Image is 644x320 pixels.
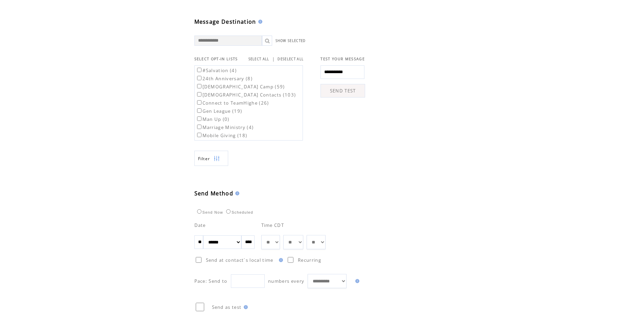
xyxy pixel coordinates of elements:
label: 24th Anniversary (8) [196,76,253,82]
span: | [272,56,275,62]
input: [DEMOGRAPHIC_DATA] Contacts (103) [197,92,201,97]
img: help.gif [277,258,283,262]
input: Connect to TeamHighe (26) [197,100,201,105]
label: Send Now [195,210,223,214]
a: Filter [194,151,228,166]
span: Pace: Send to [194,278,228,284]
label: Connect to TeamHighe (26) [196,100,269,106]
label: Marriage Ministry (4) [196,124,254,130]
label: [DEMOGRAPHIC_DATA] Camp (59) [196,84,285,90]
input: [DEMOGRAPHIC_DATA] Camp (59) [197,84,201,88]
span: Recurring [298,257,321,263]
input: #Salvation (4) [197,68,201,72]
a: SELECT ALL [248,57,269,61]
label: Scheduled [224,210,253,214]
img: filters.png [214,151,220,166]
span: Send Method [194,190,234,197]
span: numbers every [268,278,304,284]
img: help.gif [233,191,239,195]
label: #Salvation (4) [196,67,237,73]
label: Mobile Giving (18) [196,132,247,138]
label: Gen League (19) [196,108,242,114]
input: Send Now [197,209,201,214]
input: Man Up (0) [197,116,201,121]
span: Send as test [212,304,242,310]
span: Date [194,222,206,228]
span: Send at contact`s local time [206,257,273,263]
span: Time CDT [261,222,284,228]
input: 24th Anniversary (8) [197,76,201,80]
a: DESELECT ALL [278,57,304,61]
input: Mobile Giving (18) [197,133,201,137]
img: help.gif [256,20,262,24]
span: Message Destination [194,18,256,25]
input: Marriage Ministry (4) [197,125,201,129]
span: Show filters [198,156,210,162]
img: help.gif [242,305,248,309]
input: Gen League (19) [197,108,201,113]
img: help.gif [353,279,359,283]
input: Scheduled [226,209,231,214]
a: SEND TEST [320,84,365,98]
span: SELECT OPT-IN LISTS [194,57,238,61]
label: [DEMOGRAPHIC_DATA] Contacts (103) [196,92,296,98]
span: TEST YOUR MESSAGE [320,57,365,61]
label: Man Up (0) [196,116,230,122]
a: SHOW SELECTED [276,39,306,43]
